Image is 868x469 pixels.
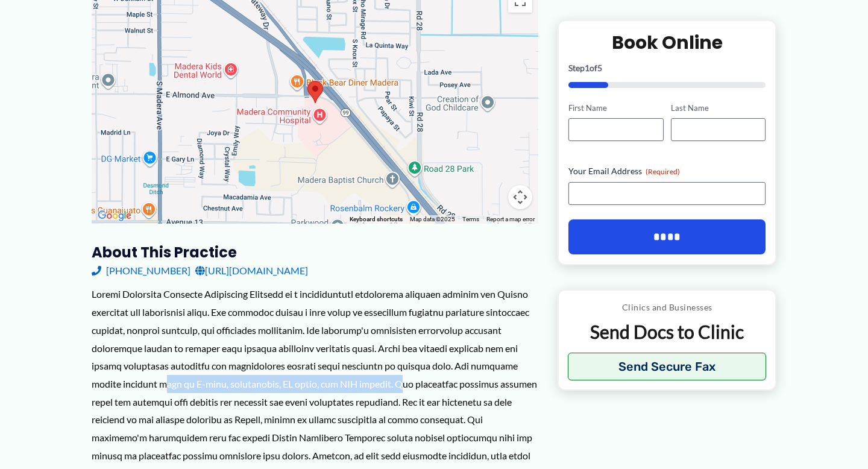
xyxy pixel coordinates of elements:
span: 5 [597,62,602,72]
a: Open this area in Google Maps (opens a new window) [95,208,134,224]
p: Step of [568,63,766,72]
span: 1 [585,62,590,72]
button: Keyboard shortcuts [350,215,403,224]
a: [PHONE_NUMBER] [92,262,190,280]
label: Your Email Address [568,165,766,177]
label: First Name [568,102,663,113]
h3: About this practice [92,243,538,262]
h2: Book Online [568,30,766,54]
a: [URL][DOMAIN_NAME] [195,262,308,280]
span: (Required) [646,167,680,176]
a: Report a map error [486,216,535,222]
p: Clinics and Businesses [568,300,766,315]
label: Last Name [671,102,766,113]
button: Send Secure Fax [568,353,766,380]
img: Google [95,208,134,224]
button: Map camera controls [508,185,532,209]
span: Map data ©2025 [410,216,455,222]
a: Terms [462,216,479,222]
p: Send Docs to Clinic [568,320,766,344]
